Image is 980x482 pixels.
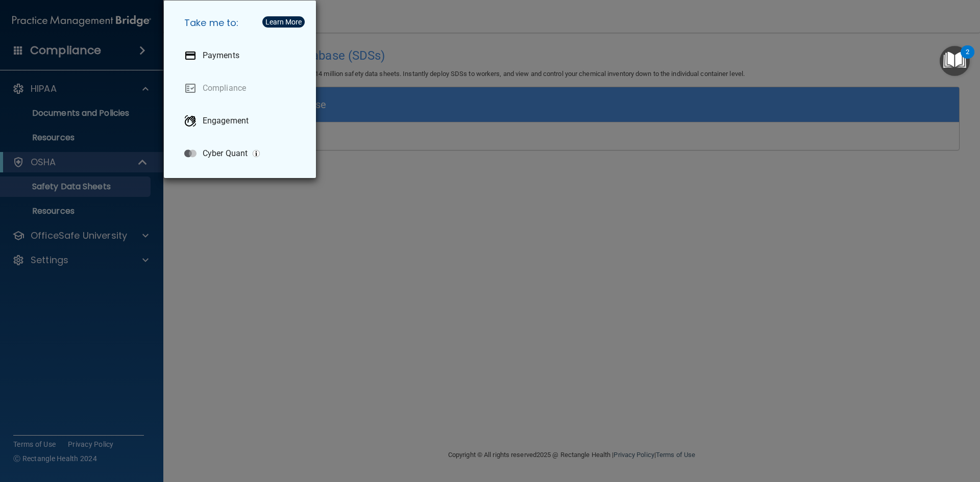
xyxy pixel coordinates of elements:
p: Engagement [203,116,249,126]
a: Compliance [176,74,308,103]
div: Learn More [265,18,302,26]
button: Open Resource Center, 2 new notifications [940,46,970,76]
a: Payments [176,41,308,70]
h5: Take me to: [176,9,308,37]
p: Payments [203,50,239,61]
a: Cyber Quant [176,139,308,168]
button: Learn More [262,16,305,28]
a: Engagement [176,107,308,135]
p: Cyber Quant [203,148,248,159]
div: 2 [966,52,969,65]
